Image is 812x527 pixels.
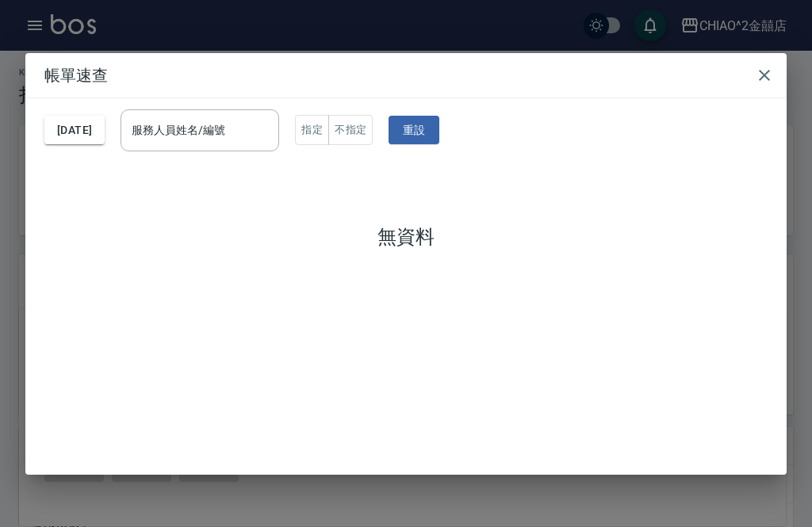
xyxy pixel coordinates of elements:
button: 指定 [295,115,329,146]
h3: 無資料 [44,226,768,248]
button: 重設 [389,116,439,145]
button: [DATE] [44,116,105,145]
button: 不指定 [328,115,373,146]
h2: 帳單速查 [25,53,787,97]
